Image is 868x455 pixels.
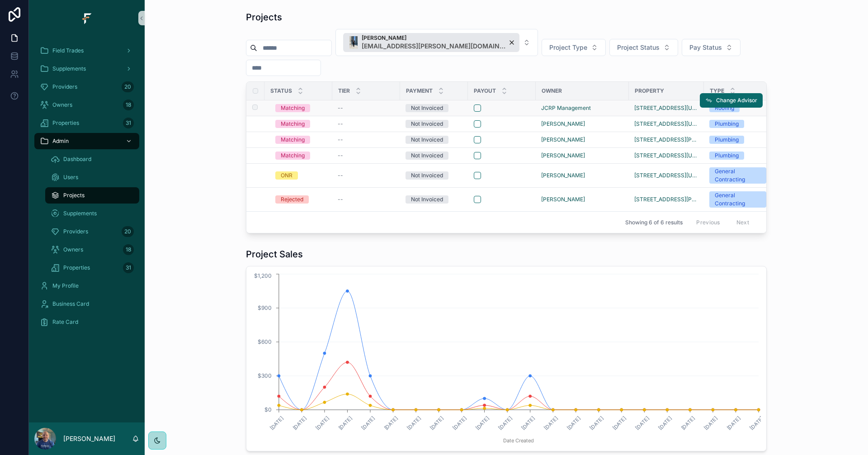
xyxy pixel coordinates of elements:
a: Not Invoiced [406,171,462,180]
button: Unselect 18 [343,33,519,52]
span: My Profile [52,282,79,289]
a: Business Card [34,296,139,312]
a: [PERSON_NAME] [541,172,585,179]
a: Matching [275,104,327,112]
a: Owners18 [34,97,139,113]
span: Supplements [52,65,86,72]
tspan: $900 [258,304,272,311]
text: [DATE] [611,415,627,431]
span: Status [270,87,292,95]
text: [DATE] [543,415,559,431]
a: Not Invoiced [406,120,462,128]
span: Payment [406,87,433,95]
div: chart [252,272,761,446]
div: 31 [123,118,134,128]
a: -- [338,136,395,143]
tspan: $300 [258,372,272,379]
div: Plumbing [715,120,739,128]
text: [DATE] [726,415,742,431]
div: scrollable content [29,36,145,342]
span: Field Trades [52,47,84,54]
div: Roofing [715,104,734,112]
span: Admin [52,137,69,145]
a: Providers20 [45,223,139,240]
a: Plumbing [709,120,766,128]
span: [PERSON_NAME] [541,136,585,143]
a: [STREET_ADDRESS][US_STATE] [634,120,698,128]
a: [PERSON_NAME] [541,136,623,143]
tspan: $600 [258,338,272,345]
text: [DATE] [292,415,308,431]
span: [EMAIL_ADDRESS][PERSON_NAME][DOMAIN_NAME] [362,42,506,51]
a: Dashboard [45,151,139,167]
text: [DATE] [566,415,582,431]
a: JCRP Management [541,104,591,112]
span: -- [338,136,343,143]
tspan: $0 [264,406,272,413]
a: Field Trades [34,43,139,59]
span: Payout [474,87,496,95]
text: [DATE] [406,415,422,431]
h1: Project Sales [246,248,303,261]
a: [PERSON_NAME] [541,120,623,128]
div: 18 [123,100,134,110]
a: Matching [275,152,327,160]
a: Providers20 [34,79,139,95]
img: App logo [80,11,94,25]
span: -- [338,120,343,128]
text: [DATE] [451,415,467,431]
a: Properties31 [34,115,139,131]
div: ONR [281,171,292,180]
a: [PERSON_NAME] [541,196,585,203]
text: [DATE] [337,415,354,431]
button: Change Advisor [700,93,763,108]
a: Rejected [275,195,327,204]
a: -- [338,152,395,159]
button: Select Button [335,29,538,56]
span: Project Status [617,43,660,52]
a: [STREET_ADDRESS][PERSON_NAME][US_STATE] [634,136,698,143]
a: Users [45,169,139,185]
a: -- [338,104,395,112]
div: Rejected [281,195,303,204]
text: [DATE] [497,415,514,431]
button: Select Button [542,39,606,56]
span: Change Advisor [716,97,757,104]
text: [DATE] [360,415,376,431]
a: [PERSON_NAME] [541,172,623,179]
a: [STREET_ADDRESS][US_STATE] [634,104,698,112]
a: General Contracting [709,167,766,184]
tspan: Date Created [503,437,534,444]
a: Not Invoiced [406,136,462,144]
div: Plumbing [715,136,739,144]
text: [DATE] [703,415,719,431]
span: Providers [63,228,88,235]
span: -- [338,152,343,159]
div: Not Invoiced [411,171,443,180]
a: JCRP Management [541,104,623,112]
span: Supplements [63,210,97,217]
a: [STREET_ADDRESS][US_STATE] [634,172,698,179]
text: [DATE] [520,415,536,431]
div: 20 [122,81,134,92]
a: [STREET_ADDRESS][US_STATE] [634,152,698,159]
button: Select Button [609,39,678,56]
span: Project Type [549,43,587,52]
div: Not Invoiced [411,104,443,112]
a: General Contracting [709,191,766,208]
a: Plumbing [709,136,766,144]
span: Type [710,87,724,95]
a: Roofing [709,104,766,112]
span: -- [338,104,343,112]
div: General Contracting [715,191,761,208]
a: Supplements [34,61,139,77]
a: [PERSON_NAME] [541,152,585,159]
div: Not Invoiced [411,120,443,128]
h1: Projects [246,11,282,24]
a: Rate Card [34,314,139,330]
text: [DATE] [383,415,399,431]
